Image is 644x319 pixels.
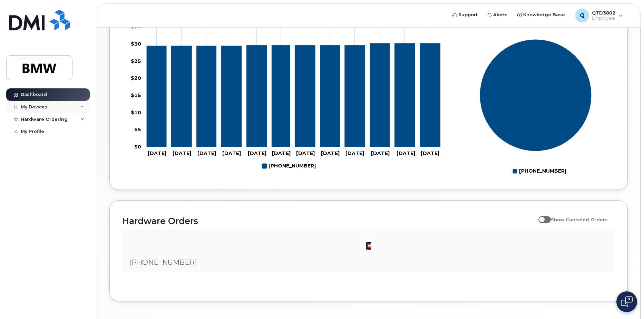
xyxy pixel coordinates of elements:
[592,10,615,16] span: QTD3802
[523,11,565,18] span: Knowledge Base
[345,150,364,156] tspan: [DATE]
[621,296,633,307] img: Open chat
[513,8,570,22] a: Knowledge Base
[580,11,585,20] span: Q
[147,43,440,147] g: 864-837-6908
[148,150,166,156] tspan: [DATE]
[421,150,439,156] tspan: [DATE]
[570,9,627,22] div: QTD3802
[448,8,482,22] a: Support
[458,11,478,18] span: Support
[321,150,340,156] tspan: [DATE]
[493,11,508,18] span: Alerts
[222,150,241,156] tspan: [DATE]
[131,23,141,30] tspan: $35
[131,23,443,172] g: Chart
[262,160,316,172] g: Legend
[173,150,191,156] tspan: [DATE]
[482,8,513,22] a: Alerts
[131,92,141,98] tspan: $15
[129,258,197,267] span: [PHONE_NUMBER]
[134,144,141,150] tspan: $0
[197,150,216,156] tspan: [DATE]
[131,109,141,115] tspan: $10
[134,126,141,133] tspan: $5
[371,150,390,156] tspan: [DATE]
[131,58,141,64] tspan: $25
[362,238,375,252] img: image20231002-3703462-1angbar.jpeg
[592,16,615,21] span: Employee
[551,217,608,222] span: Show Canceled Orders
[131,75,141,81] tspan: $20
[513,165,566,177] g: Legend
[122,216,535,226] h2: Hardware Orders
[397,150,415,156] tspan: [DATE]
[131,40,141,47] tspan: $30
[296,150,315,156] tspan: [DATE]
[248,150,266,156] tspan: [DATE]
[272,150,291,156] tspan: [DATE]
[480,39,592,151] g: Series
[262,160,316,172] g: 864-837-6908
[538,213,544,219] input: Show Canceled Orders
[480,39,592,177] g: Chart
